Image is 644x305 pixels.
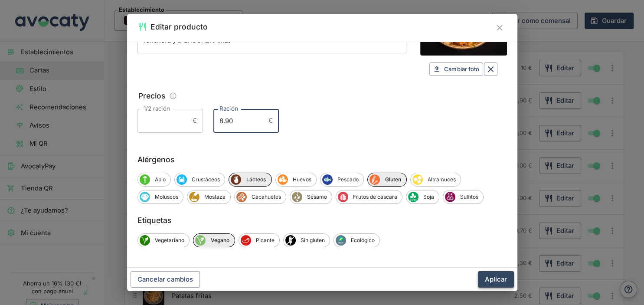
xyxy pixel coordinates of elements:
div: MostazaMostaza [187,190,231,204]
span: Sin gluten [285,235,296,246]
span: Mostaza [199,193,230,201]
span: Apio [140,174,150,185]
span: Frutos de cáscara [338,192,348,202]
span: Huevos [278,174,288,185]
span: Cacahuetes [236,192,247,202]
button: Aplicar [478,271,514,288]
span: Cambiar foto [444,64,479,74]
span: Vegano [206,236,235,244]
button: Cerrar [493,21,507,35]
span: Pescado [322,174,333,185]
span: Sulfitos [455,193,483,201]
button: Cambiar foto [429,62,483,76]
div: VegetarianoVegetariano [137,233,190,247]
span: Sin gluten [296,236,330,244]
span: Mostaza [189,192,199,202]
h2: Editar producto [150,21,208,33]
span: Sulfitos [445,192,455,202]
div: PicantePicante [239,233,280,247]
span: Lácteos [241,176,271,184]
span: Altramuces [423,176,461,184]
span: Soja [408,192,418,202]
span: Crustáceos [177,174,187,185]
span: Altramuces [412,174,423,185]
div: CrustáceosCrustáceos [174,173,225,187]
span: Gluten [380,176,406,184]
label: Etiquetas [137,214,507,226]
span: Ecológico [346,236,379,244]
div: SojaSoja [406,190,439,204]
div: Sin glutenSin gluten [283,233,330,247]
div: HuevosHuevos [275,173,317,187]
span: Picante [251,236,279,244]
legend: Precios [137,90,166,102]
div: MoluscosMoluscos [137,190,183,204]
label: Alérgenos [137,154,507,166]
span: Crustáceos [187,176,225,184]
span: Apio [150,176,170,184]
span: Vegano [195,235,206,246]
span: Sésamo [302,193,332,201]
span: Vegetariano [150,236,189,244]
span: Lácteos [231,174,241,185]
div: AltramucesAltramuces [410,173,461,187]
button: Borrar [484,62,497,75]
span: Gluten [369,174,380,185]
span: Sésamo [292,192,302,202]
span: Picante [241,235,251,246]
span: Pescado [333,176,363,184]
div: LácteosLácteos [229,173,272,187]
div: CacahuetesCacahuetes [234,190,286,204]
div: SulfitosSulfitos [443,190,484,204]
button: Información sobre edición de precios [167,90,180,102]
span: Moluscos [150,193,183,201]
div: EcológicoEcológico [333,233,380,247]
label: 1/2 ración [144,105,170,113]
div: SésamoSésamo [290,190,332,204]
span: Vegetariano [140,235,150,246]
span: Frutos de cáscara [348,193,402,201]
span: Cacahuetes [247,193,286,201]
label: Ración [219,105,238,113]
div: ApioApio [137,173,171,187]
span: Soja [418,193,439,201]
div: Frutos de cáscaraFrutos de cáscara [336,190,402,204]
span: Moluscos [140,192,150,202]
div: VeganoVegano [193,233,235,247]
div: GlutenGluten [367,173,407,187]
span: Huevos [288,176,316,184]
button: Cancelar cambios [131,271,200,288]
div: PescadoPescado [320,173,364,187]
span: Ecológico [336,235,346,246]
